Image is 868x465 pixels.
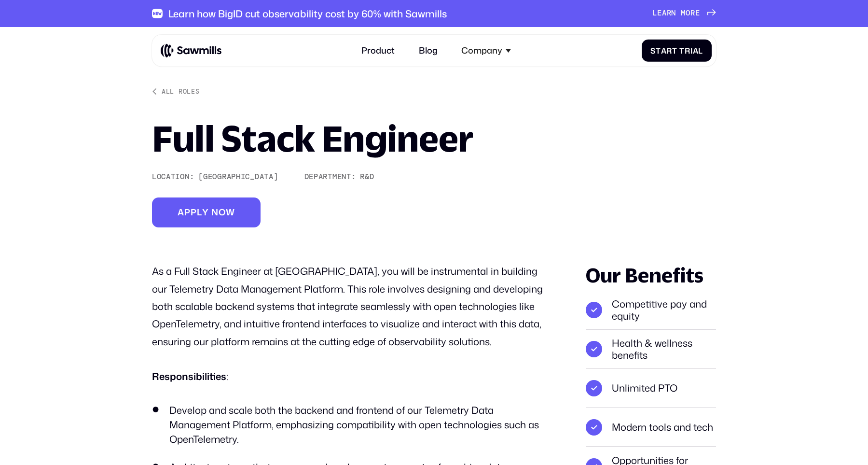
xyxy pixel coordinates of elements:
a: StartTrial [642,40,712,62]
div: R&D [360,172,374,182]
span: w [226,207,235,218]
span: p [184,207,191,218]
strong: Responsibilities [152,369,226,383]
span: o [686,9,690,18]
li: Competitive pay and equity [586,291,716,330]
span: T [679,46,685,55]
span: i [690,46,693,55]
p: As a Full Stack Engineer at [GEOGRAPHIC_DATA], you will be instrumental in building our Telemetry... [152,262,551,350]
li: Health & wellness benefits [586,330,716,369]
div: Our Benefits [586,262,716,288]
span: t [672,46,677,55]
span: e [657,9,662,18]
div: Location: [152,172,194,182]
span: r [690,9,695,18]
span: y [202,207,209,218]
span: e [695,9,700,18]
span: o [219,207,226,218]
a: Applynow [152,197,261,227]
li: Unlimited PTO [586,369,716,408]
div: [GEOGRAPHIC_DATA] [198,172,278,182]
a: Blog [412,39,444,62]
span: p [191,207,197,218]
span: r [685,46,690,55]
span: L [652,9,657,18]
div: All roles [162,88,199,96]
p: : [152,367,551,385]
div: Company [455,39,517,62]
a: Product [355,39,401,62]
span: a [661,46,667,55]
span: a [693,46,699,55]
span: n [211,207,219,218]
span: n [671,9,676,18]
span: r [667,9,672,18]
li: Modern tools and tech [586,408,716,447]
span: l [197,207,202,218]
a: Learnmore [652,9,716,18]
div: Learn how BigID cut observability cost by 60% with Sawmills [168,8,447,19]
span: m [681,9,686,18]
h1: Full Stack Engineer [152,121,473,156]
a: All roles [152,88,200,96]
span: l [698,46,703,55]
div: Department: [304,172,356,182]
span: A [178,207,184,218]
li: Develop and scale both the backend and frontend of our Telemetry Data Management Platform, emphas... [152,403,551,447]
span: S [650,46,656,55]
span: r [666,46,672,55]
span: t [656,46,661,55]
div: Company [461,45,502,56]
span: a [662,9,667,18]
